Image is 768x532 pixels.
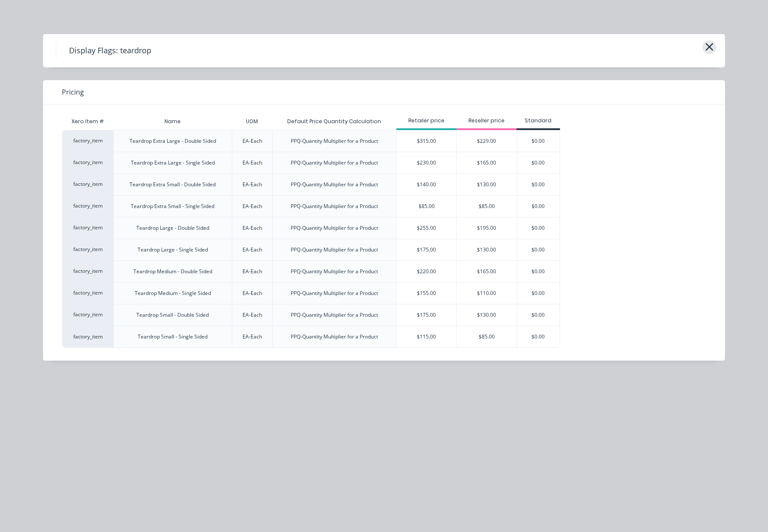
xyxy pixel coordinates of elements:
[243,224,262,232] div: EA-Each
[131,202,214,210] div: Teardrop Extra Small - Single Sided
[243,137,262,145] div: EA-Each
[457,196,517,217] div: $85.00
[62,217,113,239] div: factory_item
[456,117,517,124] div: Reseller price
[397,152,456,173] div: $230.00
[517,239,560,260] div: $0.00
[517,261,560,282] div: $0.00
[517,196,560,217] div: $0.00
[133,268,212,275] div: Teardrop Medium - Double Sided
[396,117,456,124] div: Retailer price
[457,304,517,326] div: $130.00
[158,111,188,132] div: Name
[457,239,517,260] div: $130.00
[517,152,560,173] div: $0.00
[62,260,113,282] div: factory_item
[138,246,208,254] div: Teardrop Large - Single Sided
[280,111,388,132] div: Default Price Quantity Calculation
[517,217,560,239] div: $0.00
[62,239,113,260] div: factory_item
[457,217,517,239] div: $195.00
[291,224,378,232] div: PPQ-Quantity Multiplier for a Product
[457,174,517,195] div: $130.00
[62,326,113,348] div: factory_item
[517,326,560,347] div: $0.00
[291,246,378,254] div: PPQ-Quantity Multiplier for a Product
[457,130,517,152] div: $229.00
[62,282,113,304] div: factory_item
[457,261,517,282] div: $165.00
[291,159,378,167] div: PPQ-Quantity Multiplier for a Product
[62,152,113,173] div: factory_item
[62,304,113,326] div: factory_item
[62,195,113,217] div: factory_item
[239,111,265,132] div: UOM
[291,333,378,341] div: PPQ-Quantity Multiplier for a Product
[397,283,456,304] div: $155.00
[397,261,456,282] div: $220.00
[291,311,378,319] div: PPQ-Quantity Multiplier for a Product
[517,130,560,152] div: $0.00
[457,283,517,304] div: $110.00
[62,87,84,97] span: Pricing
[243,289,262,297] div: EA-Each
[397,196,456,217] div: $85.00
[291,289,378,297] div: PPQ-Quantity Multiplier for a Product
[62,113,113,130] div: Xero Item #
[457,326,517,347] div: $85.00
[243,333,262,341] div: EA-Each
[62,173,113,195] div: factory_item
[397,326,456,347] div: $115.00
[397,239,456,260] div: $175.00
[397,174,456,195] div: $140.00
[517,304,560,326] div: $0.00
[291,181,378,188] div: PPQ-Quantity Multiplier for a Product
[291,268,378,275] div: PPQ-Quantity Multiplier for a Product
[397,217,456,239] div: $255.00
[397,304,456,326] div: $175.00
[56,43,164,59] h4: Display Flags: teardrop
[243,246,262,254] div: EA-Each
[517,174,560,195] div: $0.00
[517,283,560,304] div: $0.00
[517,117,560,124] div: Standard
[243,181,262,188] div: EA-Each
[135,289,211,297] div: Teardrop Medium - Single Sided
[62,130,113,152] div: factory_item
[397,130,456,152] div: $315.00
[243,311,262,319] div: EA-Each
[243,268,262,275] div: EA-Each
[130,181,216,188] div: Teardrop Extra Small - Double Sided
[138,333,208,341] div: Teardrop Small - Single Sided
[130,137,216,145] div: Teardrop Extra Large - Double Sided
[243,159,262,167] div: EA-Each
[243,202,262,210] div: EA-Each
[457,152,517,173] div: $165.00
[136,311,209,319] div: Teardrop Small - Double Sided
[291,202,378,210] div: PPQ-Quantity Multiplier for a Product
[136,224,209,232] div: Teardrop Large - Double Sided
[291,137,378,145] div: PPQ-Quantity Multiplier for a Product
[131,159,215,167] div: Teardrop Extra Large - Single Sided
